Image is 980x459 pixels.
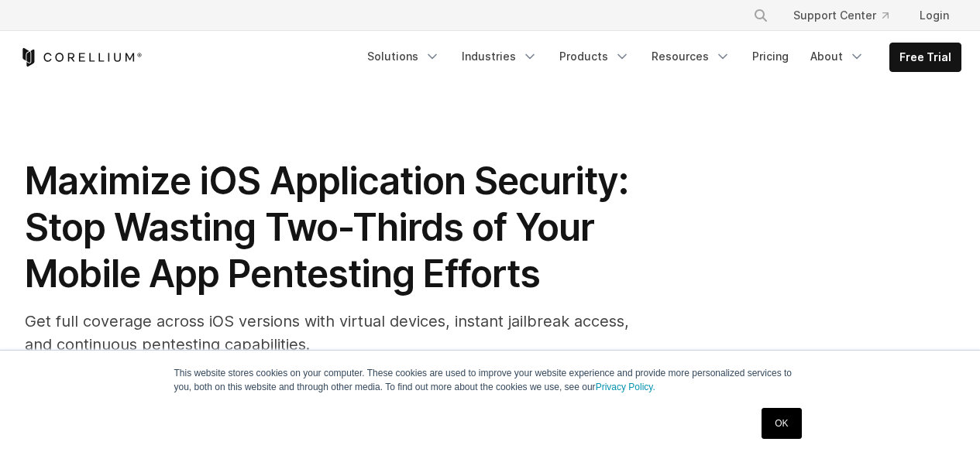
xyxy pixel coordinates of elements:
span: Maximize iOS Application Security: Stop Wasting Two-Thirds of Your Mobile App Pentesting Efforts [25,158,628,296]
button: Search [747,2,775,29]
a: Support Center [781,2,901,29]
p: This website stores cookies on your computer. These cookies are used to improve your website expe... [174,366,806,394]
a: Login [907,2,961,29]
a: Industries [452,43,547,70]
a: About [801,43,874,70]
a: Privacy Policy. [596,382,655,392]
div: Navigation Menu [734,2,961,29]
a: OK [762,408,801,439]
span: Get full coverage across iOS versions with virtual devices, instant jailbreak access, and continu... [25,312,629,354]
a: Solutions [358,43,449,70]
a: Products [550,43,639,70]
a: Corellium Home [19,48,143,67]
a: Resources [642,43,740,70]
a: Free Trial [890,43,961,71]
a: Pricing [743,43,798,70]
div: Navigation Menu [358,43,961,72]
